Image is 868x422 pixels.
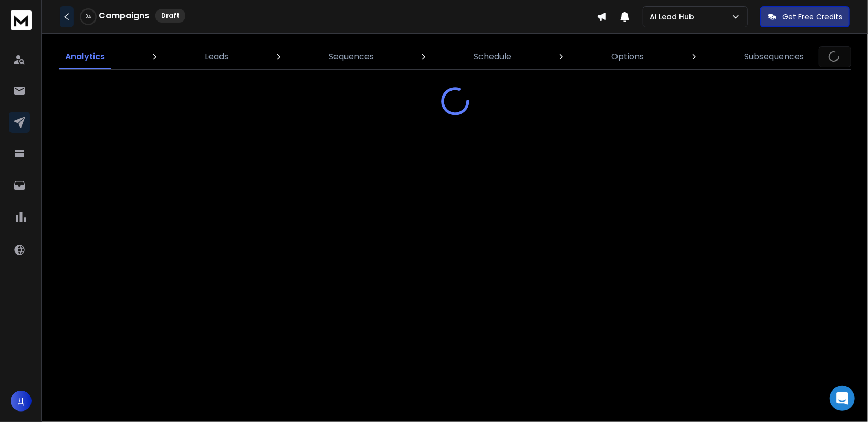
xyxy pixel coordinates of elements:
[467,44,518,69] a: Schedule
[612,50,644,63] p: Options
[198,44,235,69] a: Leads
[650,12,698,22] p: Ai Lead Hub
[99,9,149,22] h1: Campaigns
[322,44,380,69] a: Sequences
[11,391,32,412] button: Д
[155,9,185,23] div: Draft
[744,50,804,63] p: Subsequences
[760,6,850,27] button: Get Free Credits
[59,44,111,69] a: Analytics
[65,50,105,63] p: Analytics
[830,386,855,411] div: Open Intercom Messenger
[11,10,32,30] img: logo
[474,50,511,63] p: Schedule
[738,44,810,69] a: Subsequences
[329,50,374,63] p: Sequences
[782,12,842,22] p: Get Free Credits
[605,44,651,69] a: Options
[205,50,228,63] p: Leads
[86,14,91,20] p: 0 %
